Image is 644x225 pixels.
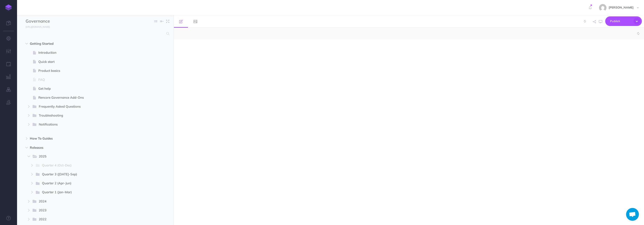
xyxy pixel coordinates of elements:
[39,217,142,222] span: 2022
[599,4,606,12] img: 144ae60c011ffeabe18c6ddfbe14a5c9.jpg
[38,50,148,55] span: Introduction
[17,25,54,29] a: [URL][DOMAIN_NAME]
[5,4,12,10] img: logo-mark.svg
[39,208,142,213] span: 2023
[26,25,50,28] small: [URL][DOMAIN_NAME]
[26,30,164,37] input: Search
[606,6,636,9] span: [PERSON_NAME]
[38,86,148,91] span: Get help
[38,95,148,100] span: Rencore Governance Add-Ons
[39,199,142,204] span: 2024
[42,163,142,168] span: Quarter 4 (Oct-Dec)
[39,154,142,159] span: 2025
[39,104,142,110] span: Frequently Asked Questions
[38,68,148,73] span: Product basics
[605,16,642,26] button: Publish
[610,18,631,25] span: Publish
[42,172,142,177] span: Quarter 3 ([DATE]-Sep)
[39,113,142,118] span: Troubleshooting
[30,41,143,46] span: Getting Started
[39,122,142,127] span: Notifications
[26,18,76,25] input: Documentation Name
[626,208,639,221] a: Open chat
[38,77,148,82] span: FAQ
[42,190,142,195] span: Quarter 1 (Jan-Mar)
[42,181,142,186] span: Quarter 2 (Apr-Jun)
[38,59,148,64] span: Quick start
[30,136,143,141] span: How To Guides
[30,145,143,150] span: Releases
